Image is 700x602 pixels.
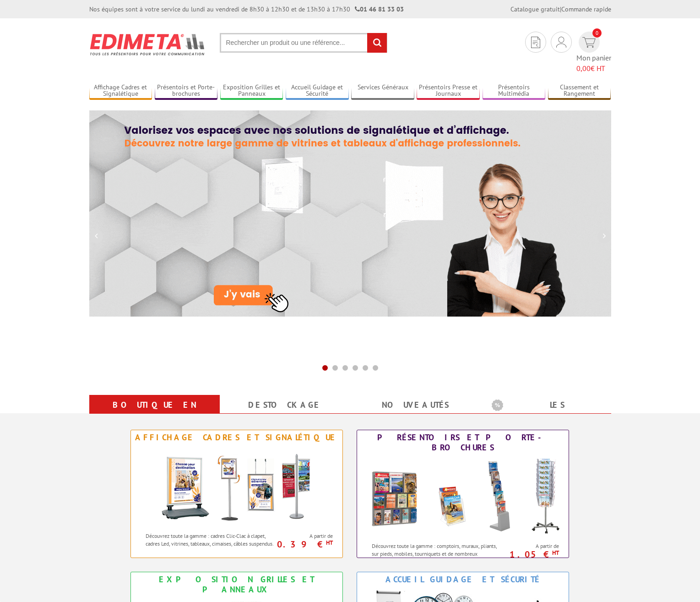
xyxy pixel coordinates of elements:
[274,542,333,547] p: 0.39 €
[351,83,414,99] a: Services Généraux
[510,5,611,14] div: |
[362,455,564,537] img: Présentoirs et Porte-brochures
[548,83,611,99] a: Classement et Rangement
[556,37,566,48] img: devis rapide
[359,432,566,453] div: Présentoirs et Porte-brochures
[531,37,540,48] img: devis rapide
[367,33,387,53] input: rechercher
[133,432,340,443] div: Affichage Cadres et Signalétique
[510,5,560,13] a: Catalogue gratuit
[279,532,333,540] span: A partir de
[231,397,339,413] a: Destockage
[582,37,596,48] img: devis rapide
[220,33,387,53] input: Rechercher un produit ou une référence...
[100,397,209,430] a: Boutique en ligne
[492,397,600,430] a: Les promotions
[417,83,480,99] a: Présentoirs Presse et Journaux
[133,575,340,595] div: Exposition Grilles et Panneaux
[326,539,333,547] sup: HT
[552,549,559,557] sup: HT
[500,552,559,557] p: 1.05 €
[152,445,321,527] img: Affichage Cadres et Signalétique
[592,28,602,38] span: 0
[155,83,218,99] a: Présentoirs et Porte-brochures
[220,83,283,99] a: Exposition Grilles et Panneaux
[576,64,591,73] span: 0,00
[357,430,569,558] a: Présentoirs et Porte-brochures Présentoirs et Porte-brochures Découvrez toute la gamme : comptoir...
[89,27,206,61] img: Présentoir, panneau, stand - Edimeta - PLV, affichage, mobilier bureau, entreprise
[355,5,404,13] strong: 01 46 81 33 03
[361,397,470,413] a: nouveautés
[576,63,611,74] span: € HT
[359,575,566,585] div: Accueil Guidage et Sécurité
[89,5,404,14] div: Nos équipes sont à votre service du lundi au vendredi de 8h30 à 12h30 et de 13h30 à 17h30
[286,83,349,99] a: Accueil Guidage et Sécurité
[576,53,611,74] span: Mon panier
[576,32,611,74] a: devis rapide 0 Mon panier 0,00€ HT
[561,5,611,13] a: Commande rapide
[372,542,502,565] p: Découvrez toute la gamme : comptoirs, muraux, pliants, sur pieds, mobiles, tourniquets et de nomb...
[146,532,276,547] p: Découvrez toute la gamme : cadres Clic-Clac à clapet, cadres Led, vitrines, tableaux, cimaises, c...
[130,430,343,558] a: Affichage Cadres et Signalétique Affichage Cadres et Signalétique Découvrez toute la gamme : cadr...
[492,397,606,415] b: Les promotions
[505,542,559,550] span: A partir de
[483,83,546,99] a: Présentoirs Multimédia
[89,83,152,99] a: Affichage Cadres et Signalétique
